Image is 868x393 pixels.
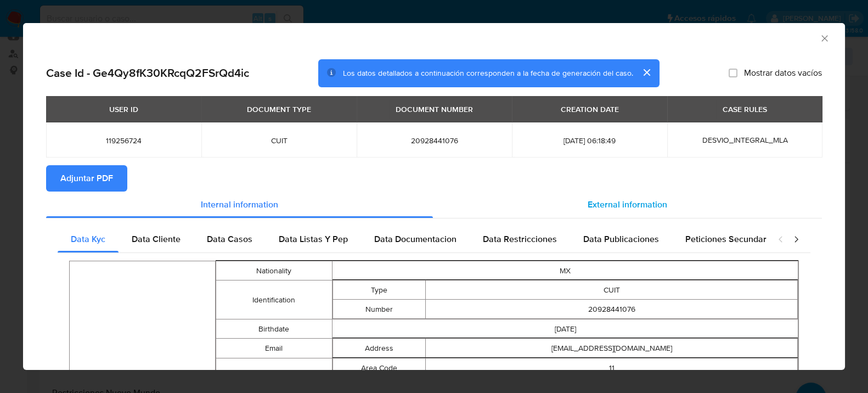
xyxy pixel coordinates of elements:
[59,136,188,145] span: 119256724
[71,233,105,245] span: Data Kyc
[215,136,343,145] span: CUIT
[332,319,798,339] td: [DATE]
[702,134,788,145] span: DESVIO_INTEGRAL_MLA
[132,233,181,245] span: Data Cliente
[389,100,480,119] div: DOCUMENT NUMBER
[333,300,426,319] td: Number
[483,233,557,245] span: Data Restricciones
[216,280,332,319] td: Identification
[333,280,426,300] td: Type
[46,66,249,80] h2: Case Id - Ge4Qy8fK30KRcqQ2FSrQd4ic
[201,198,278,211] span: Internal information
[685,233,778,245] span: Peticiones Secundarias
[583,233,659,245] span: Data Publicaciones
[588,198,667,211] span: External information
[729,69,737,77] input: Mostrar datos vacíos
[374,233,456,245] span: Data Documentacion
[103,100,145,119] div: USER ID
[60,166,113,190] span: Adjuntar PDF
[58,226,766,252] div: Detailed internal info
[240,100,318,119] div: DOCUMENT TYPE
[207,233,252,245] span: Data Casos
[333,339,426,358] td: Address
[333,358,426,378] td: Area Code
[554,100,625,119] div: CREATION DATE
[46,165,127,192] button: Adjuntar PDF
[46,192,822,218] div: Detailed info
[343,68,633,78] span: Los datos detallados a continuación corresponden a la fecha de generación del caso.
[716,100,774,119] div: CASE RULES
[744,68,822,78] span: Mostrar datos vacíos
[426,339,798,358] td: [EMAIL_ADDRESS][DOMAIN_NAME]
[426,300,798,319] td: 20928441076
[525,136,654,145] span: [DATE] 06:18:49
[216,339,332,358] td: Email
[426,280,798,300] td: CUIT
[279,233,348,245] span: Data Listas Y Pep
[370,136,499,145] span: 20928441076
[819,33,829,43] button: Cerrar ventana
[633,59,660,86] button: cerrar
[23,23,845,370] div: closure-recommendation-modal
[332,261,798,280] td: MX
[216,319,332,339] td: Birthdate
[216,261,332,280] td: Nationality
[426,358,798,378] td: 11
